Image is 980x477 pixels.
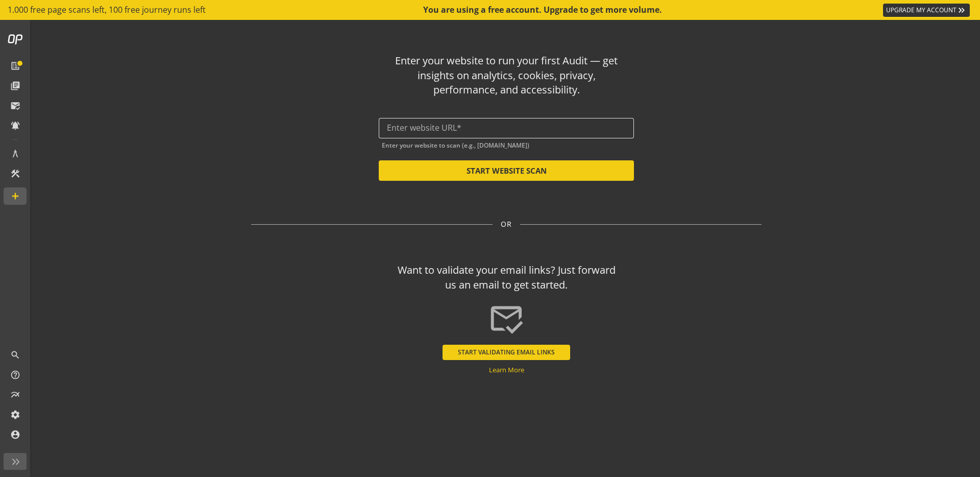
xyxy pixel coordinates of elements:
mat-icon: search [10,350,20,360]
mat-icon: multiline_chart [10,390,20,400]
mat-icon: construction [10,169,20,179]
a: Learn More [489,365,524,374]
mat-icon: library_books [10,81,20,91]
mat-icon: mark_email_read [10,101,20,111]
div: Want to validate your email links? Just forward us an email to get started. [393,263,620,292]
button: START WEBSITE SCAN [379,160,634,181]
mat-icon: help_outline [10,370,20,380]
mat-icon: settings [10,410,20,420]
div: Enter your website to run your first Audit — get insights on analytics, cookies, privacy, perform... [393,54,620,98]
mat-icon: list_alt [10,61,20,71]
button: START VALIDATING EMAIL LINKS [443,345,570,360]
mat-icon: add [10,191,20,201]
a: UPGRADE MY ACCOUNT [883,4,970,17]
input: Enter website URL* [387,123,626,133]
mat-icon: account_circle [10,430,20,440]
mat-icon: mark_email_read [488,301,524,337]
mat-hint: Enter your website to scan (e.g., [DOMAIN_NAME]) [382,139,529,149]
mat-icon: notifications_active [10,121,20,131]
div: You are using a free account. Upgrade to get more volume. [423,4,663,16]
mat-icon: keyboard_double_arrow_right [957,5,967,15]
mat-icon: architecture [10,149,20,159]
span: OR [501,219,512,229]
span: 1.000 free page scans left, 100 free journey runs left [8,4,206,16]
